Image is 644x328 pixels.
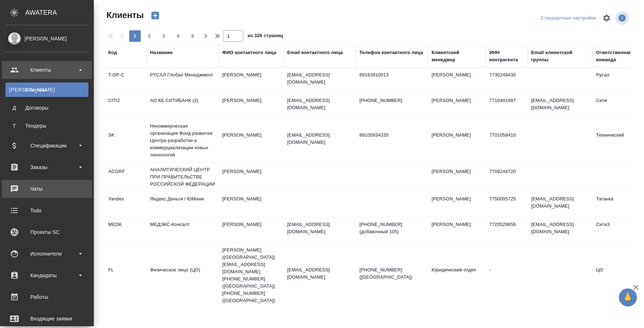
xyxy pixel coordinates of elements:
[144,30,155,42] button: 2
[431,49,482,63] div: Клиентский менеджер
[287,266,352,281] p: [EMAIL_ADDRESS][DOMAIN_NAME]
[486,128,527,153] td: 7701058410
[219,243,284,308] td: [PERSON_NAME] ([GEOGRAPHIC_DATA]) [EMAIL_ADDRESS][DOMAIN_NAME] [PHONE_NUMBER] ([GEOGRAPHIC_DATA])...
[5,270,88,281] div: Кандидаты
[5,292,88,302] div: Работы
[150,49,172,56] div: Название
[615,11,630,25] span: Посмотреть информацию
[9,86,85,93] div: Клиенты
[146,119,219,162] td: Некоммерческая организация Фонд развития Центра разработки и коммерциализации новых технологий
[5,248,88,259] div: Исполнители
[187,32,198,40] span: 5
[2,180,92,198] a: Чаты
[108,49,117,56] div: Код
[146,192,219,217] td: Яндекс Деньги / ЮМани
[187,30,198,42] button: 5
[158,32,170,40] span: 3
[105,192,146,217] td: Yandex
[486,263,527,288] td: -
[219,164,284,190] td: [PERSON_NAME]
[219,68,284,93] td: [PERSON_NAME]
[486,164,527,190] td: 7708244720
[219,128,284,153] td: [PERSON_NAME]
[5,35,88,43] div: [PERSON_NAME]
[146,9,164,22] button: Создать
[486,68,527,93] td: 7730248430
[489,49,524,63] div: ИНН контрагента
[539,13,598,24] div: split button
[287,221,352,235] p: [EMAIL_ADDRESS][DOMAIN_NAME]
[146,217,219,243] td: МЕДЭКС-Консалт
[146,93,219,119] td: АО КБ СИТИБАНК (2)
[5,83,88,97] a: [PERSON_NAME]Клиенты
[428,128,486,153] td: [PERSON_NAME]
[287,132,352,146] p: [EMAIL_ADDRESS][DOMAIN_NAME]
[105,93,146,119] td: CITI2
[5,162,88,173] div: Заказы
[219,93,284,119] td: [PERSON_NAME]
[105,68,146,93] td: T-OP-C
[622,290,634,305] span: 🙏
[25,5,94,20] div: AWATERA
[5,101,88,115] a: ДДоговоры
[247,31,283,42] span: из 326 страниц
[619,288,637,306] button: 🙏
[5,227,88,238] div: Проекты SC
[144,32,155,40] span: 2
[219,192,284,217] td: [PERSON_NAME]
[9,122,85,129] div: Тендеры
[146,163,219,191] td: АНАЛИТИЧЕСКИЙ ЦЕНТР ПРИ ПРАВИТЕЛЬСТВЕ РОССИЙСКОЙ ФЕДЕРАЦИИ
[9,104,85,111] div: Договоры
[598,9,615,27] span: Настроить таблицу
[222,49,276,56] div: ФИО контактного лица
[359,49,423,56] div: Телефон контактного лица
[2,201,92,220] a: Todo
[2,310,92,328] a: Входящие заявки
[172,30,184,42] button: 4
[105,263,146,288] td: FL
[146,263,219,288] td: Физическое лицо (ЦО)
[428,263,486,288] td: Юридический отдел
[359,132,424,139] p: 89105834335
[172,32,184,40] span: 4
[428,68,486,93] td: [PERSON_NAME]
[5,183,88,194] div: Чаты
[105,217,146,243] td: MEDK
[5,119,88,133] a: ТТендеры
[105,9,144,21] span: Клиенты
[428,217,486,243] td: [PERSON_NAME]
[5,313,88,324] div: Входящие заявки
[527,217,592,243] td: [EMAIL_ADDRESS][DOMAIN_NAME]
[287,71,352,86] p: [EMAIL_ADDRESS][DOMAIN_NAME]
[428,192,486,217] td: [PERSON_NAME]
[527,93,592,119] td: [EMAIL_ADDRESS][DOMAIN_NAME]
[428,164,486,190] td: [PERSON_NAME]
[105,164,146,190] td: ACGRF
[527,192,592,217] td: [EMAIL_ADDRESS][DOMAIN_NAME]
[486,93,527,119] td: 7710401987
[359,97,424,104] p: [PHONE_NUMBER]
[428,93,486,119] td: [PERSON_NAME]
[359,266,424,281] p: [PHONE_NUMBER] ([GEOGRAPHIC_DATA])
[105,128,146,153] td: SK
[486,192,527,217] td: 7750005725
[2,288,92,306] a: Работы
[158,30,170,42] button: 3
[2,223,92,241] a: Проекты SC
[5,140,88,151] div: Спецификации
[287,49,343,56] div: Email контактного лица
[359,71,424,79] p: 89163910013
[219,217,284,243] td: [PERSON_NAME]
[5,205,88,216] div: Todo
[531,49,589,63] div: Email клиентской группы
[486,217,527,243] td: 7723529656
[287,97,352,111] p: [EMAIL_ADDRESS][DOMAIN_NAME]
[359,221,424,235] p: [PHONE_NUMBER] (добавочный 105)
[146,68,219,93] td: РУСАЛ Глобал Менеджмент
[5,65,88,75] div: Клиенты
